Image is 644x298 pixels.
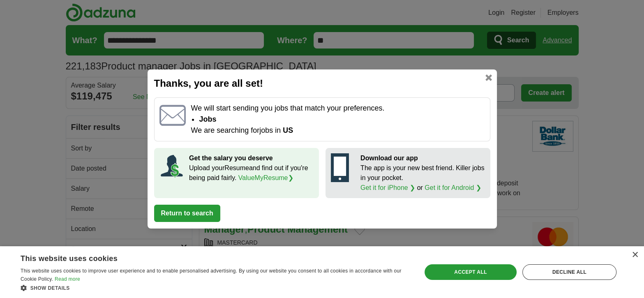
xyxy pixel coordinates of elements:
a: Read more, opens a new window [55,276,80,282]
a: Get it for iPhone ❯ [360,184,415,191]
p: Get the salary you deserve [189,153,314,163]
span: This website uses cookies to improve user experience and to enable personalised advertising. By u... [21,268,402,282]
button: Return to search [154,205,220,222]
p: The app is your new best friend. Killer jobs in your pocket. or [360,163,485,193]
a: ValueMyResume❯ [238,174,293,181]
li: jobs [199,114,485,125]
p: We will start sending you jobs that match your preferences. [191,103,485,114]
p: Download our app [360,153,485,163]
p: We are searching for jobs in [191,125,485,136]
div: Decline all [522,264,616,280]
h2: Thanks, you are all set! [154,76,490,91]
span: Show details [30,285,70,291]
div: Accept all [425,264,517,280]
div: Show details [21,284,410,292]
a: Get it for Android ❯ [425,184,481,191]
p: Upload your Resume and find out if you're being paid fairly. [189,163,314,183]
span: US [283,126,293,134]
div: This website uses cookies [21,251,389,263]
div: Close [632,252,638,258]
